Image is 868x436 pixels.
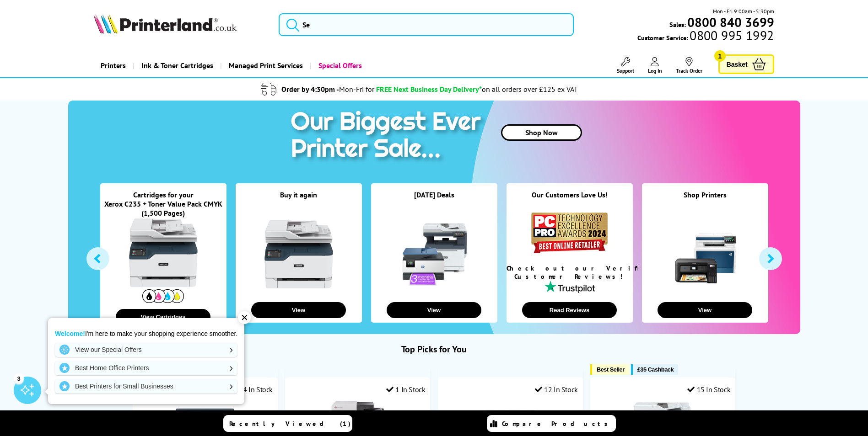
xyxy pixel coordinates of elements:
a: Special Offers [310,54,369,77]
p: I'm here to make your shopping experience smoother. [55,330,237,338]
img: printer sale [286,101,490,172]
strong: Welcome! [55,330,85,337]
button: £35 Cashback [631,364,678,375]
span: Recently Viewed (1) [229,420,351,428]
div: 14 In Stock [230,385,273,394]
span: Mon-Fri for [339,85,374,94]
a: Managed Print Services [220,54,310,77]
span: £35 Cashback [637,366,674,373]
a: Ink & Toner Cartridges [133,54,220,77]
a: Printers [94,54,133,77]
a: Shop Now [501,124,582,141]
span: Log In [648,67,662,74]
a: Recently Viewed (1) [223,415,352,432]
div: Cartridges for your [100,190,226,199]
div: Our Customers Love Us! [507,190,633,211]
button: View [387,302,481,318]
a: View our Special Offers [55,342,237,357]
a: Printerland Logo [94,14,267,36]
a: 0800 840 3699 [686,18,774,27]
div: 15 In Stock [687,385,730,394]
b: 0800 840 3699 [687,14,774,31]
a: Compare Products [487,415,616,432]
div: 1 In Stock [386,385,426,394]
a: Buy it again [280,190,317,199]
span: Basket [727,58,748,70]
button: Read Reviews [522,302,617,318]
div: 12 In Stock [535,385,578,394]
span: Order by 4:30pm - [281,85,374,94]
button: View [251,302,346,318]
a: Support [617,57,634,74]
div: ✕ [238,311,251,324]
span: FREE Next Business Day Delivery* [376,85,482,94]
input: Se [279,13,574,36]
button: Best Seller [590,364,629,375]
div: 3 [14,373,24,383]
div: on all orders over £125 ex VAT [482,85,578,94]
button: View [658,302,752,318]
a: Basket 1 [718,54,774,74]
span: Customer Service: [637,31,774,42]
a: Log In [648,57,662,74]
span: Best Seller [597,366,625,373]
span: Ink & Toner Cartridges [141,54,213,77]
a: Best Printers for Small Businesses [55,379,237,393]
span: 0800 995 1992 [688,31,774,40]
div: [DATE] Deals [371,190,497,211]
span: 1 [714,50,726,62]
span: Compare Products [502,420,613,428]
button: View Cartridges [116,309,210,325]
li: modal_delivery [73,81,767,97]
div: Check out our Verified Customer Reviews! [507,264,633,281]
a: Best Home Office Printers [55,361,237,375]
span: Sales: [669,20,686,29]
div: Shop Printers [642,190,768,211]
img: Printerland Logo [94,14,237,34]
span: Mon - Fri 9:00am - 5:30pm [713,7,774,16]
a: Track Order [676,57,702,74]
span: Support [617,67,634,74]
a: Xerox C235 + Toner Value Pack CMYK (1,500 Pages) [104,199,222,218]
